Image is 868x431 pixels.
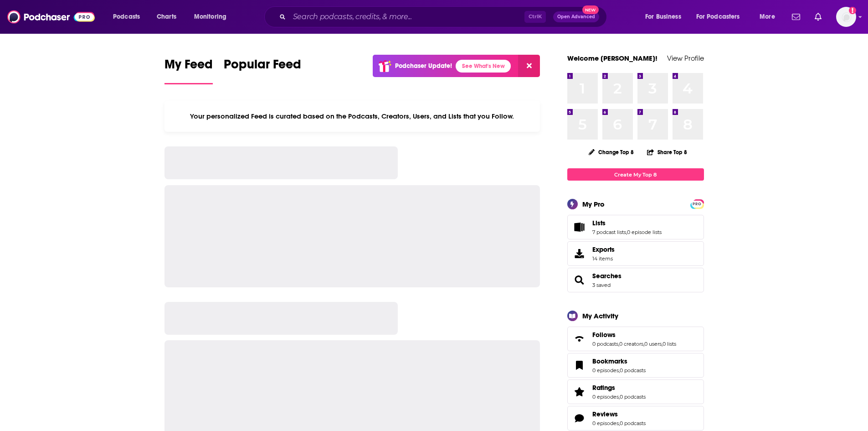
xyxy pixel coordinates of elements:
[592,219,662,227] a: Lists
[583,146,640,158] button: Change Top 8
[619,341,643,347] a: 0 creators
[592,331,616,339] span: Follows
[157,10,176,23] span: Charts
[619,394,620,400] span: ,
[289,10,524,24] input: Search podcasts, credits, & more...
[570,412,589,425] a: Reviews
[592,367,619,374] a: 0 episodes
[592,229,626,235] a: 7 podcast lists
[582,200,605,208] div: My Pro
[645,10,681,23] span: For Business
[273,6,616,27] div: Search podcasts, credits, & more...
[553,11,599,22] button: Open AdvancedNew
[570,359,589,372] a: Bookmarks
[836,7,856,27] button: Show profile menu
[164,101,540,132] div: Your personalized Feed is curated based on the Podcasts, Creators, Users, and Lists that you Follow.
[592,394,619,400] a: 0 episodes
[194,10,226,23] span: Monitoring
[164,57,213,84] a: My Feed
[620,367,646,374] a: 0 podcasts
[570,247,589,260] span: Exports
[753,10,786,24] button: open menu
[696,10,740,23] span: For Podcasters
[567,168,704,181] a: Create My Top 8
[567,54,657,62] a: Welcome [PERSON_NAME]!
[643,341,644,347] span: ,
[619,420,620,426] span: ,
[592,245,615,254] span: Exports
[567,327,704,351] span: Follows
[567,353,704,378] span: Bookmarks
[619,367,620,374] span: ,
[592,420,619,426] a: 0 episodes
[567,406,704,431] span: Reviews
[570,221,589,234] a: Lists
[592,384,646,392] a: Ratings
[836,7,856,27] span: Logged in as luilaking
[557,15,595,19] span: Open Advanced
[592,357,646,365] a: Bookmarks
[113,10,140,23] span: Podcasts
[570,332,589,345] a: Follows
[592,219,606,227] span: Lists
[618,341,619,347] span: ,
[456,60,511,73] a: See What's New
[647,143,688,161] button: Share Top 8
[644,341,662,347] a: 0 users
[667,54,704,62] a: View Profile
[811,9,825,25] a: Show notifications dropdown
[592,410,646,418] a: Reviews
[567,241,704,266] a: Exports
[626,229,627,235] span: ,
[663,341,676,347] a: 0 lists
[592,357,627,365] span: Bookmarks
[151,10,182,24] a: Charts
[582,312,618,320] div: My Activity
[662,341,663,347] span: ,
[639,10,693,24] button: open menu
[836,7,856,27] img: User Profile
[620,394,646,400] a: 0 podcasts
[395,62,452,70] p: Podchaser Update!
[620,420,646,426] a: 0 podcasts
[224,57,301,78] span: Popular Feed
[692,201,703,208] span: PRO
[592,341,618,347] a: 0 podcasts
[188,10,238,24] button: open menu
[567,268,704,292] span: Searches
[567,215,704,239] span: Lists
[760,10,775,23] span: More
[592,410,618,418] span: Reviews
[592,384,615,392] span: Ratings
[567,379,704,404] span: Ratings
[788,9,804,25] a: Show notifications dropdown
[592,331,676,339] a: Follows
[592,255,615,262] span: 14 items
[524,11,546,23] span: Ctrl K
[592,272,621,280] a: Searches
[570,274,589,286] a: Searches
[107,10,152,24] button: open menu
[627,229,662,235] a: 0 episode lists
[692,200,703,207] a: PRO
[7,8,95,26] img: Podchaser - Follow, Share and Rate Podcasts
[164,57,213,78] span: My Feed
[224,57,301,84] a: Popular Feed
[582,5,599,14] span: New
[690,10,753,24] button: open menu
[592,282,611,288] a: 3 saved
[849,7,856,14] svg: Add a profile image
[570,385,589,398] a: Ratings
